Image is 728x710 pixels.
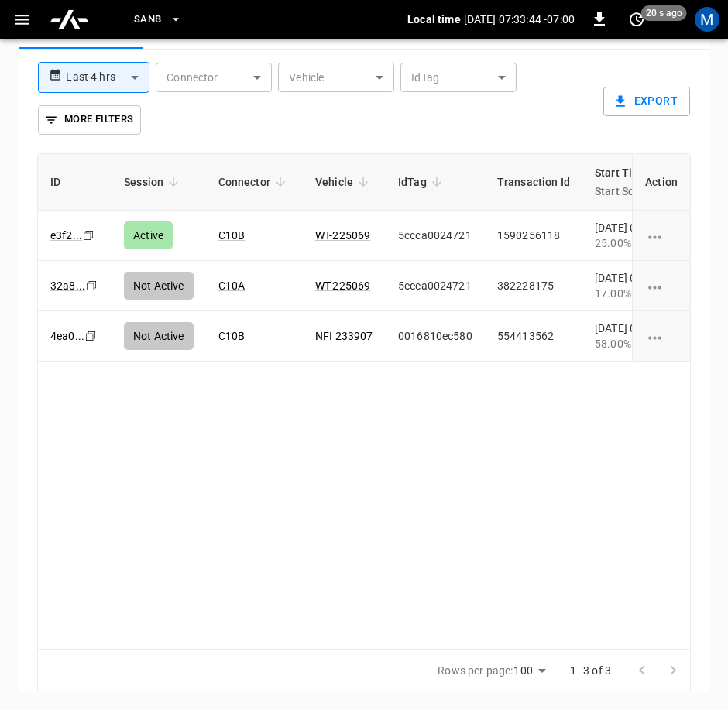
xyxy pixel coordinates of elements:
[595,321,672,352] div: [DATE] 02:40:19
[38,154,112,211] th: ID
[315,173,373,191] span: Vehicle
[84,328,99,345] div: copy
[124,221,173,249] div: Active
[595,163,648,201] div: Start Time
[570,663,611,678] p: 1–3 of 3
[124,272,194,300] div: Not Active
[485,311,582,362] td: 554413562
[485,211,582,261] td: 1590256118
[124,322,194,350] div: Not Active
[315,330,373,342] a: NFI 233907
[124,173,184,191] span: Session
[315,280,370,292] a: WT-225069
[603,87,690,116] button: Export
[624,7,649,32] button: set refresh interval
[218,229,246,242] a: C10B
[50,330,84,342] a: 4ea0...
[218,330,246,342] a: C10B
[50,280,85,292] a: 32a8...
[386,211,485,261] td: 5ccca0024721
[37,153,691,650] div: sessions table
[134,11,162,29] span: SanB
[386,311,485,362] td: 0016810ec580
[438,663,513,678] p: Rows per page:
[485,261,582,311] td: 382228175
[595,163,668,201] span: Start TimeStart SoC
[128,5,188,35] button: SanB
[218,280,246,292] a: C10A
[641,5,687,21] span: 20 s ago
[645,278,678,293] div: charging session options
[464,12,575,27] p: [DATE] 07:33:44 -07:00
[595,235,672,251] div: 25.00%
[49,5,90,34] img: ampcontrol.io logo
[218,173,290,191] span: Connector
[66,63,149,92] div: Last 4 hrs
[645,328,678,344] div: charging session options
[595,286,672,301] div: 17.00%
[84,277,100,294] div: copy
[50,229,82,242] a: e3f2...
[485,154,582,211] th: Transaction Id
[595,182,648,201] p: Start SoC
[595,336,672,352] div: 58.00%
[595,220,672,251] div: [DATE] 05:15:05
[513,660,551,682] div: 100
[695,7,719,32] div: profile-icon
[38,105,141,135] button: More Filters
[632,154,690,211] th: Action
[645,228,678,243] div: charging session options
[595,270,672,301] div: [DATE] 04:56:24
[81,227,97,244] div: copy
[386,261,485,311] td: 5ccca0024721
[315,229,370,242] a: WT-225069
[407,12,461,27] p: Local time
[398,173,447,191] span: IdTag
